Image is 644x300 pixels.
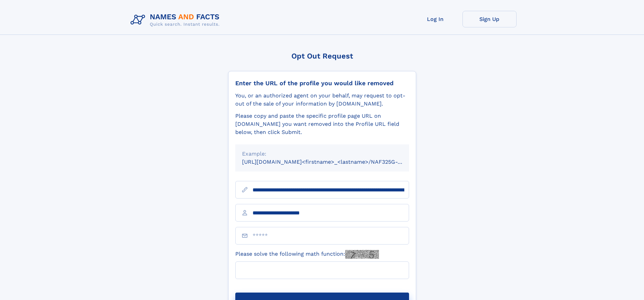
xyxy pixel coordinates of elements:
[235,250,379,259] label: Please solve the following math function:
[128,11,225,29] img: Logo Names and Facts
[242,159,422,165] small: [URL][DOMAIN_NAME]<firstname>_<lastname>/NAF325G-xxxxxxxx
[228,52,416,60] div: Opt Out Request
[235,92,409,108] div: You, or an authorized agent on your behalf, may request to opt-out of the sale of your informatio...
[235,112,409,136] div: Please copy and paste the specific profile page URL on [DOMAIN_NAME] you want removed into the Pr...
[408,11,462,27] a: Log In
[235,79,409,87] div: Enter the URL of the profile you would like removed
[242,150,402,158] div: Example:
[462,11,517,27] a: Sign Up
